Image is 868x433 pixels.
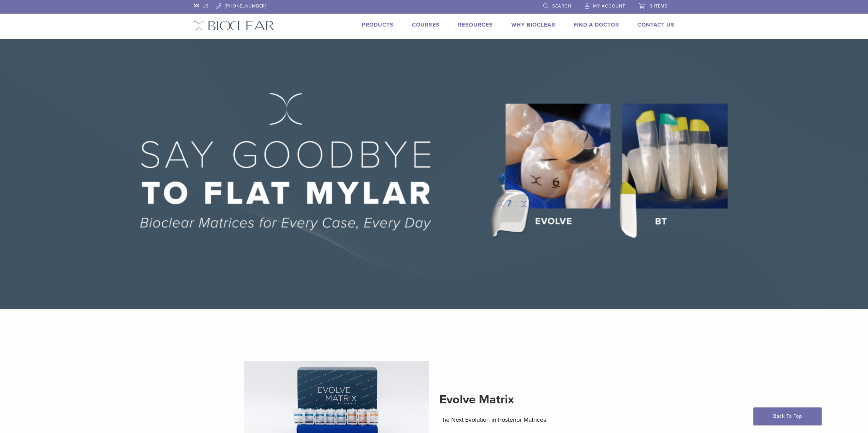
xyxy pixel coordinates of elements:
a: Courses [412,21,440,28]
a: Contact Us [637,21,675,28]
p: The Next Evolution in Posterior Matrices [439,415,624,425]
span: 3 items [650,3,668,9]
a: Products [362,21,394,28]
span: Search [552,3,571,9]
img: Bioclear [194,21,275,31]
a: Back To Top [753,407,822,425]
a: Find A Doctor [574,21,619,28]
span: My Account [593,3,625,9]
a: Resources [458,21,493,28]
a: Why Bioclear [511,21,555,28]
h2: Evolve Matrix [439,391,624,408]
